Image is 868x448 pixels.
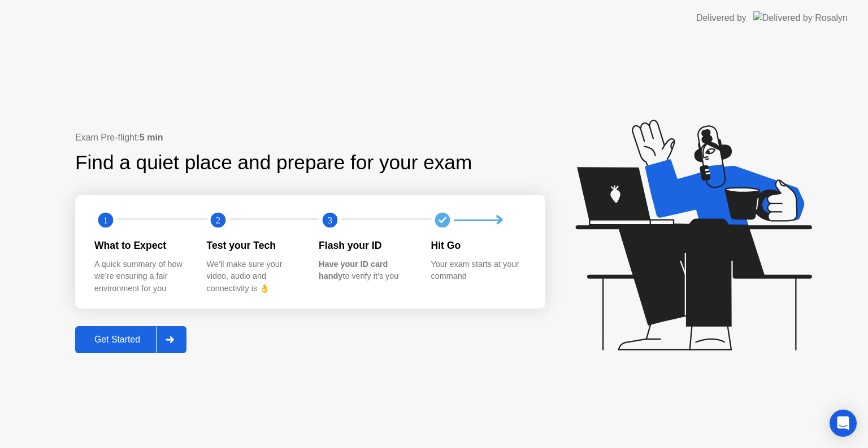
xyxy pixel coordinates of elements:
b: 5 min [140,133,163,142]
button: Get Started [75,326,186,353]
div: A quick summary of how we’re ensuring a fair environment for you [94,258,189,295]
div: Delivered by [696,11,747,25]
div: Hit Go [431,238,526,253]
div: Open Intercom Messenger [830,410,857,437]
div: Get Started [79,335,156,345]
text: 2 [215,215,220,226]
div: Flash your ID [319,238,413,253]
div: Your exam starts at your command [431,258,526,283]
div: to verify it’s you [319,258,413,283]
div: What to Expect [94,238,189,253]
text: 1 [103,215,108,226]
div: Exam Pre-flight: [75,131,545,144]
div: Test your Tech [207,238,301,253]
div: Find a quiet place and prepare for your exam [75,148,474,178]
div: We’ll make sure your video, audio and connectivity is 👌 [207,258,301,295]
text: 3 [328,215,332,226]
b: Have your ID card handy [319,260,388,281]
img: Delivered by Rosalyn [753,11,848,24]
